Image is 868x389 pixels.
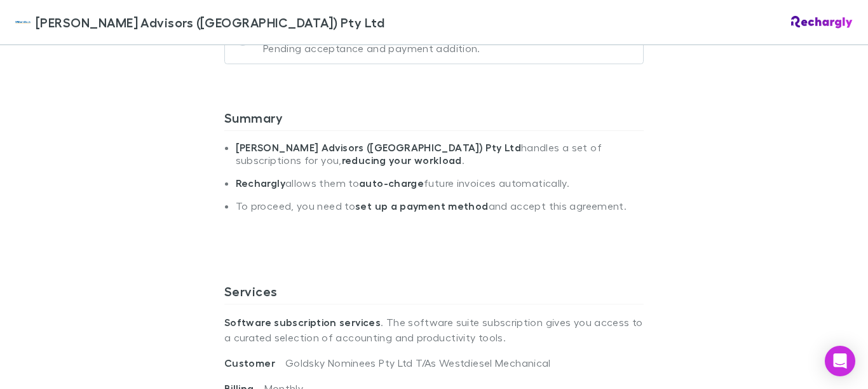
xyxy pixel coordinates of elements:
[15,15,31,30] img: William Buck Advisors (WA) Pty Ltd's Logo
[224,304,644,355] p: . The software suite subscription gives you access to a curated selection of accounting and produ...
[342,154,462,167] strong: reducing your workload
[791,16,853,29] img: Rechargly Logo
[224,110,644,130] h3: Summary
[224,283,644,304] h3: Services
[263,41,480,56] p: Pending acceptance and payment addition.
[825,346,855,376] div: Open Intercom Messenger
[36,13,384,32] span: [PERSON_NAME] Advisors ([GEOGRAPHIC_DATA]) Pty Ltd
[359,177,424,189] strong: auto-charge
[285,357,551,369] span: Goldsky Nominees Pty Ltd T/As Westdiesel Mechanical
[236,177,644,200] li: allows them to future invoices automatically.
[236,200,644,222] li: To proceed, you need to and accept this agreement.
[236,141,521,154] strong: [PERSON_NAME] Advisors ([GEOGRAPHIC_DATA]) Pty Ltd
[224,316,381,329] strong: Software subscription services
[355,200,488,212] strong: set up a payment method
[236,177,285,189] strong: Rechargly
[224,357,285,369] span: Customer
[236,141,644,177] li: handles a set of subscriptions for you, .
